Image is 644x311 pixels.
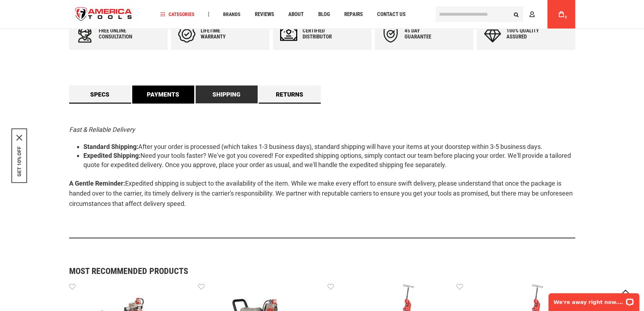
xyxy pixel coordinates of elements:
a: Returns [259,85,321,103]
a: Payments [132,85,194,103]
div: 45 day Guarantee [405,28,447,40]
button: Search [510,7,523,21]
a: Shipping [196,85,258,103]
span: Reviews [255,12,274,17]
img: America Tools [69,1,138,28]
em: Fast & Reliable Delivery [69,126,135,133]
span: Categories [160,12,195,17]
span: Brands [223,12,241,17]
strong: A Gentle Reminder: [69,180,125,187]
span: Repairs [344,12,362,17]
a: Repairs [341,10,366,19]
div: 100% quality assured [506,28,549,40]
strong: Most Recommended Products [69,267,550,275]
div: Lifetime warranty [201,28,243,40]
strong: Standard Shipping: [83,143,138,150]
a: Specs [69,85,131,103]
div: Certified Distributor [303,28,345,40]
a: Brands [220,10,244,19]
div: Free online consultation [99,28,141,40]
li: After your order is processed (which takes 1-3 business days), standard shipping will have your i... [83,142,575,151]
a: About [285,10,307,19]
strong: Expedited Shipping: [83,152,140,159]
button: GET 10% OFF [16,146,22,176]
a: store logo [69,1,138,28]
svg: close icon [16,135,22,140]
a: Categories [157,10,198,19]
iframe: LiveChat chat widget [544,289,644,311]
span: About [288,12,304,17]
p: Expedited shipping is subject to the availability of the item. While we make every effort to ensu... [69,178,575,209]
span: Blog [318,12,330,17]
button: Close [16,135,22,140]
li: Need your tools faster? We've got you covered! For expedited shipping options, simply contact our... [83,151,575,169]
a: Contact Us [373,10,408,19]
span: 0 [565,15,567,19]
a: Blog [315,10,333,19]
a: Reviews [252,10,277,19]
span: Contact Us [377,12,405,17]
